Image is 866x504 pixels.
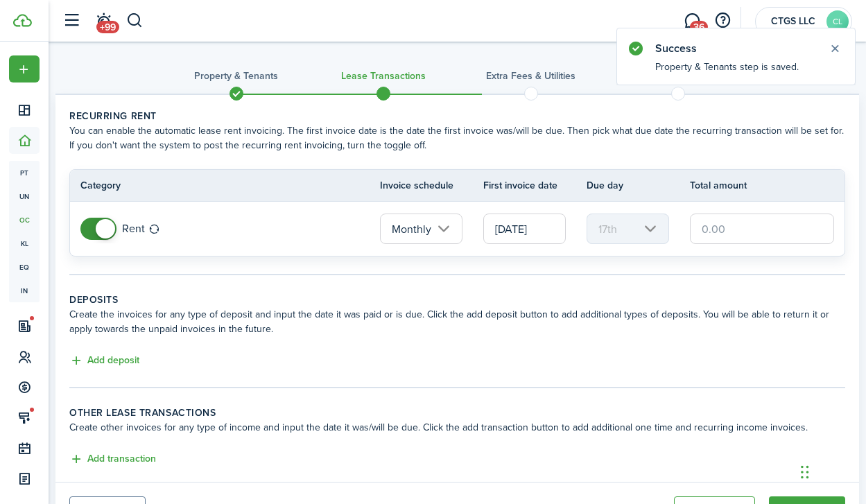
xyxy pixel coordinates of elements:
a: oc [9,208,40,232]
wizard-step-header-title: Deposits [69,293,845,307]
wizard-step-header-description: Create the invoices for any type of deposit and input the date it was paid or is due. Click the a... [69,307,845,336]
th: Invoice schedule [380,178,483,193]
a: un [9,184,40,208]
button: Close notify [825,39,845,58]
a: Messaging [679,3,705,39]
h3: Lease Transactions [341,69,426,83]
button: Open resource center [711,9,734,33]
iframe: Chat Widget [797,437,866,504]
div: Drag [801,451,809,493]
button: Open sidebar [58,8,85,34]
a: in [9,279,40,302]
h3: Property & Tenants [194,69,278,83]
wizard-step-header-title: Recurring rent [69,109,845,123]
input: mm/dd/yyyy [483,214,566,244]
th: Due day [587,178,690,193]
a: pt [9,161,40,184]
span: CTGS LLC [765,17,821,26]
th: First invoice date [483,178,587,193]
notify-body: Property & Tenants step is saved. [617,60,855,85]
button: Search [126,9,144,33]
a: Notifications [90,3,116,39]
wizard-step-header-title: Other lease transactions [69,406,845,420]
a: eq [9,255,40,279]
span: 36 [690,21,708,33]
th: Category [70,178,380,193]
th: Total amount [690,178,845,193]
wizard-step-header-description: You can enable the automatic lease rent invoicing. The first invoice date is the date the first i... [69,123,845,153]
avatar-text: CL [826,10,849,33]
wizard-step-header-description: Create other invoices for any type of income and input the date it was/will be due. Click the add... [69,420,845,435]
span: +99 [96,21,119,33]
a: kl [9,232,40,255]
notify-title: Success [655,40,815,57]
button: Open menu [9,55,40,82]
button: Add deposit [69,353,139,369]
input: 0.00 [690,214,834,244]
img: TenantCloud [13,14,32,27]
h3: Extra fees & Utilities [486,69,575,83]
button: Add transaction [69,451,156,467]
